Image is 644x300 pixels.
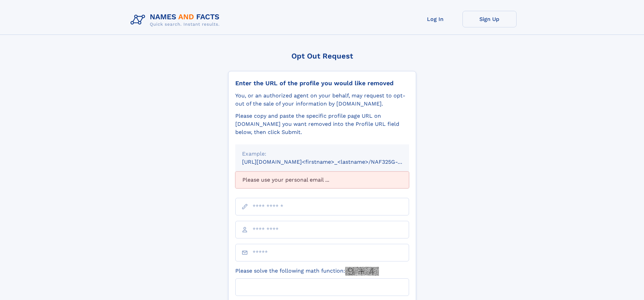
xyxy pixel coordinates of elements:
label: Please solve the following math function: [235,267,379,276]
div: Please use your personal email ... [235,171,409,188]
div: Please copy and paste the specific profile page URL on [DOMAIN_NAME] you want removed into the Pr... [235,112,409,136]
div: Enter the URL of the profile you would like removed [235,79,409,87]
a: Sign Up [462,11,517,27]
div: You, or an authorized agent on your behalf, may request to opt-out of the sale of your informatio... [235,92,409,108]
img: Logo Names and Facts [128,11,225,29]
a: Log In [408,11,462,27]
div: Opt Out Request [228,52,416,60]
small: [URL][DOMAIN_NAME]<firstname>_<lastname>/NAF325G-xxxxxxxx [242,159,422,165]
div: Example: [242,150,402,158]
